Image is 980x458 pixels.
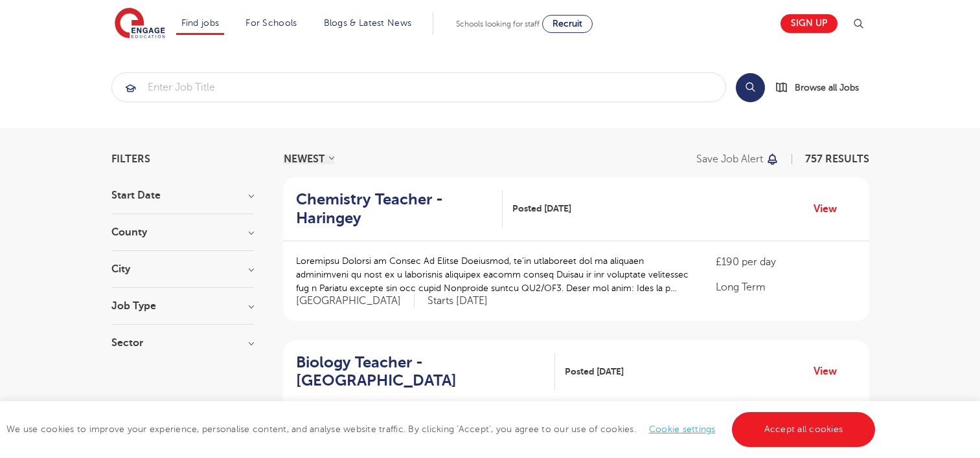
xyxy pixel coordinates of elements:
h2: Biology Teacher - [GEOGRAPHIC_DATA] [296,353,545,391]
span: 757 RESULTS [805,153,869,165]
p: Loremipsu Dolorsi am Consec Ad Elitse Doeiusmod, te’in utlaboreet dol ma aliquaen adminimveni qu ... [296,254,690,295]
p: Starts [DATE] [427,294,488,308]
a: View [814,201,847,217]
a: Browse all Jobs [775,80,869,95]
button: Save job alert [696,154,780,164]
span: [GEOGRAPHIC_DATA] [296,294,415,308]
span: Schools looking for staff [456,19,540,28]
a: View [814,363,847,380]
p: Long Term [716,279,856,295]
h3: County [111,227,254,237]
span: Filters [111,154,150,164]
div: Submit [111,72,726,102]
img: Engage Education [115,8,165,40]
input: Submit [112,73,725,102]
button: Search [736,73,765,102]
span: Posted [DATE] [565,365,624,378]
a: Find jobs [181,18,220,28]
h3: Start Date [111,190,254,201]
h3: Sector [111,338,254,348]
a: Blogs & Latest News [324,18,412,28]
a: Cookie settings [649,424,716,434]
p: £190 per day [716,254,856,270]
span: Recruit [553,19,582,28]
span: Posted [DATE] [512,202,571,215]
p: Save job alert [696,154,763,164]
a: Recruit [542,15,593,33]
h3: City [111,264,254,274]
a: Biology Teacher - [GEOGRAPHIC_DATA] [296,353,555,391]
span: We use cookies to improve your experience, personalise content, and analyse website traffic. By c... [6,424,878,434]
h2: Chemistry Teacher - Haringey [296,190,492,228]
a: Chemistry Teacher - Haringey [296,190,503,228]
a: For Schools [245,18,297,28]
a: Sign up [781,14,838,33]
a: Accept all cookies [732,412,876,447]
h3: Job Type [111,301,254,311]
span: Browse all Jobs [795,80,859,95]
